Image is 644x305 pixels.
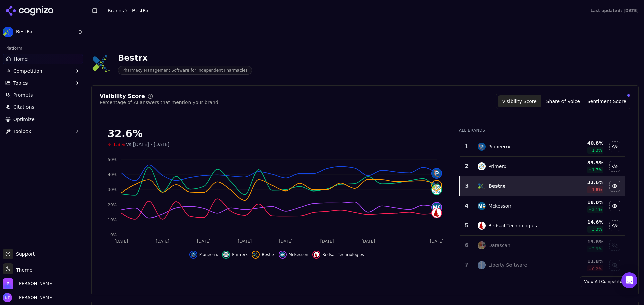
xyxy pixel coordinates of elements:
span: Prompts [13,92,33,98]
div: 40.8 % [560,140,603,146]
span: 0.2 % [592,266,602,272]
a: Optimize [3,114,83,125]
button: Hide mckesson data [609,201,620,211]
img: pioneerrx [478,143,486,151]
tspan: [DATE] [320,239,334,244]
span: 1.8 % [592,187,602,193]
span: vs [DATE] - [DATE] [126,141,170,148]
div: 18.0 % [560,199,603,206]
img: liberty software [478,261,486,269]
span: [PERSON_NAME] [15,295,54,301]
span: Theme [13,267,32,273]
span: 1.8% [113,141,125,148]
span: Redsail Technologies [322,252,364,257]
img: redsail technologies [432,208,441,218]
button: Share of Voice [541,95,585,107]
tspan: 30% [108,187,117,192]
button: Competition [3,66,83,76]
tspan: 50% [108,157,117,162]
button: Show liberty software data [609,260,620,271]
span: Citations [13,104,34,110]
button: Open organization switcher [3,278,54,289]
tspan: [DATE] [115,239,128,244]
button: Topics [3,78,83,88]
tr: 3bestrxBestrx32.6%1.8%Hide bestrx data [460,176,625,196]
div: Open Intercom Messenger [621,272,637,288]
div: All Brands [459,128,625,133]
div: Bestrx [118,53,252,63]
tr: 5redsail technologiesRedsail Technologies14.6%3.3%Hide redsail technologies data [460,216,625,236]
a: View All Competitors [580,276,630,287]
div: Liberty Software [488,262,527,269]
div: Percentage of AI answers that mention your brand [100,99,218,106]
div: 4 [462,202,471,210]
button: Hide redsail technologies data [312,251,364,259]
button: Hide primerx data [609,161,620,172]
tspan: [DATE] [279,239,293,244]
div: Visibility Score [100,94,145,99]
span: 2.9 % [592,246,602,252]
span: Pharmacy Management Software for Independent Pharmacies [118,66,252,75]
span: 1.3 % [592,148,602,153]
nav: breadcrumb [108,7,149,14]
span: BestRx [16,29,75,35]
tr: 1pioneerrxPioneerrx40.8%1.3%Hide pioneerrx data [460,137,625,157]
span: Optimize [13,116,35,123]
div: 7 [462,261,471,269]
img: mckesson [478,202,486,210]
div: 6 [462,241,471,249]
tr: 4mckessonMckesson18.0%3.1%Hide mckesson data [460,196,625,216]
div: 13.6 % [560,238,603,245]
button: Sentiment Score [585,95,629,107]
span: Topics [13,80,28,86]
img: redsail technologies [314,252,319,257]
span: Mckesson [289,252,308,257]
div: Bestrx [488,183,505,189]
tspan: [DATE] [197,239,211,244]
div: 11.8 % [560,258,603,265]
span: 3.3 % [592,227,602,232]
tspan: 40% [108,172,117,177]
button: Hide pioneerrx data [189,251,218,259]
div: 3 [463,182,471,190]
button: Hide bestrx data [609,181,620,192]
tspan: [DATE] [156,239,169,244]
button: Hide bestrx data [252,251,274,259]
button: Visibility Score [498,95,541,107]
button: Show datascan data [609,240,620,251]
img: primerx [223,252,229,257]
img: bestrx [432,181,441,190]
button: Toolbox [3,126,83,137]
button: Hide mckesson data [279,251,308,259]
div: Primerx [488,163,506,170]
tspan: [DATE] [430,239,444,244]
button: Hide pioneerrx data [609,141,620,152]
a: Citations [3,102,83,112]
a: Home [3,54,83,64]
tspan: 0% [110,233,117,237]
img: bestrx [478,182,486,190]
span: Perrill [17,281,54,287]
img: mckesson [432,203,441,212]
div: Redsail Technologies [488,222,537,229]
tr: 2primerxPrimerx33.5%1.7%Hide primerx data [460,157,625,176]
img: mckesson [280,252,285,257]
a: Brands [108,8,124,13]
div: Mckesson [488,203,511,209]
tspan: 10% [108,218,117,222]
img: redsail technologies [478,222,486,230]
span: Support [13,251,35,257]
tr: 6datascanDatascan13.6%2.9%Show datascan data [460,236,625,255]
img: BestRx [91,53,113,74]
div: 1 [462,143,471,151]
div: Pioneerrx [488,143,511,150]
img: Perrill [3,278,13,289]
button: Hide redsail technologies data [609,220,620,231]
span: Bestrx [262,252,274,257]
button: Open user button [3,293,54,302]
span: Home [14,56,28,62]
div: 32.6 % [560,179,603,186]
img: bestrx [253,252,258,257]
span: 1.7 % [592,167,602,173]
tspan: [DATE] [238,239,252,244]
